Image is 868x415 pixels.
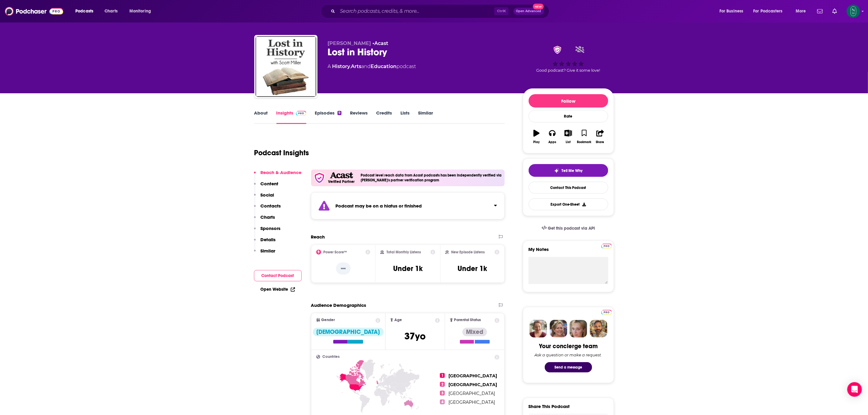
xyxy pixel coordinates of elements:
[256,36,316,97] img: Lost in History
[462,328,487,336] div: Mixed
[715,6,751,16] button: open menu
[350,63,351,69] span: ,
[548,226,595,231] span: Get this podcast via API
[261,248,276,254] p: Similar
[75,7,93,15] span: Podcasts
[796,7,806,15] span: More
[535,352,602,357] div: Ask a question or make a request.
[847,5,860,18] span: Logged in as NewtonStreet
[321,318,335,322] span: Gender
[601,243,612,249] a: Pro website
[129,7,151,15] span: Monitoring
[544,126,560,148] button: Apps
[458,264,487,273] h3: Under 1k
[529,198,608,210] button: Export One-Sheet
[254,203,281,214] button: Contacts
[261,214,275,220] p: Charts
[261,181,279,187] p: Content
[847,5,860,18] button: Show profile menu
[261,170,302,175] p: Reach & Audience
[601,310,612,315] img: Podchaser Pro
[261,203,281,209] p: Contacts
[254,237,276,248] button: Details
[375,40,389,46] a: Acast
[513,8,544,15] button: Open AdvancedNew
[125,6,159,16] button: open menu
[261,192,274,198] p: Social
[328,63,416,70] div: A podcast
[533,4,544,9] span: New
[5,5,63,17] a: Podchaser - Follow, Share and Rate Podcasts
[440,400,445,404] span: 4
[327,4,555,18] div: Search podcasts, credits, & more...
[577,140,591,144] div: Bookmark
[311,302,366,308] h2: Audience Demographics
[791,6,814,16] button: open menu
[545,362,592,372] button: Send a message
[550,320,567,338] img: Barbara Profile
[454,318,481,322] span: Parental Status
[261,225,281,231] p: Sponsors
[418,110,433,124] a: Similar
[254,225,281,237] button: Sponsors
[561,168,582,173] span: Tell Me Why
[313,328,384,336] div: [DEMOGRAPHIC_DATA]
[566,140,571,144] div: List
[386,250,421,254] h2: Total Monthly Listens
[350,110,368,124] a: Reviews
[537,221,600,236] a: Get this podcast via API
[254,170,302,181] button: Reach & Audience
[548,140,556,144] div: Apps
[440,373,445,378] span: 1
[530,320,547,338] img: Sydney Profile
[592,126,608,148] button: Share
[261,237,276,242] p: Details
[570,320,587,338] img: Jules Profile
[351,63,362,69] a: Arts
[448,382,497,387] span: [GEOGRAPHIC_DATA]
[324,250,347,254] h2: Power Score™
[596,140,604,144] div: Share
[529,126,544,148] button: Play
[254,248,276,259] button: Similar
[362,63,371,69] span: and
[719,7,743,15] span: For Business
[254,181,279,192] button: Content
[516,10,541,13] span: Open Advanced
[376,110,392,124] a: Credits
[361,173,503,182] h4: Podcast level reach data from Acast podcasts has been independently verified via [PERSON_NAME]'s ...
[601,309,612,315] a: Pro website
[537,68,600,73] span: Good podcast? Give it some love!
[314,172,325,184] img: verfied icon
[529,246,608,257] label: My Notes
[338,6,494,16] input: Search podcasts, credits, & more...
[311,234,325,240] h2: Reach
[560,126,576,148] button: List
[494,7,509,15] span: Ctrl K
[590,320,607,338] img: Jon Profile
[552,46,563,54] img: verified Badge
[554,168,559,173] img: tell me why sparkle
[373,40,389,46] span: •
[539,342,598,350] div: Your concierge team
[830,6,839,16] a: Show notifications dropdown
[371,63,397,69] a: Education
[847,5,860,18] img: User Profile
[101,6,121,16] a: Charts
[105,7,118,15] span: Charts
[254,192,274,203] button: Social
[394,318,402,322] span: Age
[523,40,614,78] div: verified BadgeGood podcast? Give it some love!
[601,244,612,249] img: Podchaser Pro
[529,94,608,108] button: Follow
[440,391,445,396] span: 3
[529,164,608,177] button: tell me why sparkleTell Me Why
[448,373,497,379] span: [GEOGRAPHIC_DATA]
[400,110,410,124] a: Lists
[254,270,302,281] button: Contact Podcast
[254,148,309,157] h1: Podcast Insights
[448,391,495,396] span: [GEOGRAPHIC_DATA]
[451,250,485,254] h2: New Episode Listens
[276,110,307,124] a: InsightsPodchaser Pro
[529,403,570,409] h3: Share This Podcast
